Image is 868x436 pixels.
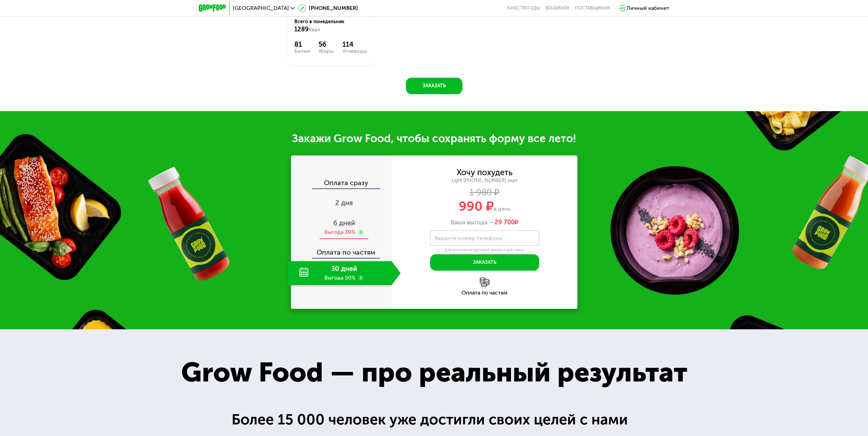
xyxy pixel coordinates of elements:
[575,5,610,11] div: поставщикам
[233,5,289,11] span: [GEOGRAPHIC_DATA]
[627,4,670,12] div: Личный кабинет
[292,179,392,188] div: Оплата сразу
[232,408,637,431] div: Более 15 000 человек уже достигли своих целей с нами
[459,198,494,214] span: 990 ₽
[294,48,310,54] div: Белки
[480,277,489,287] img: l6xcnZfty9opOoJh.png
[292,242,392,258] div: Оплата по частям
[392,178,577,184] div: Light [PHONE_NUMBER] ккал
[319,48,334,54] div: Жиры
[406,78,462,94] button: Заказать
[494,206,511,212] span: в день
[392,219,577,226] div: Ваша выгода —
[430,254,539,271] button: Заказать
[294,40,310,48] div: 81
[294,26,309,33] span: 1289
[457,169,513,176] div: Хочу похудеть
[507,5,540,11] a: Качество еды
[392,290,577,296] div: Оплата по частям
[342,48,367,54] div: Углеводы
[319,40,334,48] div: 56
[298,4,358,12] a: [PHONE_NUMBER]
[324,228,355,236] div: Выгода 39%
[495,219,518,226] span: ₽
[294,18,367,33] div: Всего в понедельник
[495,219,515,226] span: 29 700
[309,27,320,33] span: Ккал
[342,40,367,48] div: 114
[161,352,707,393] div: Grow Food — про реальный результат
[335,199,353,207] span: 2 дня
[435,236,502,240] label: Введите номер телефона
[392,189,577,196] div: 1 980 ₽
[430,247,539,253] div: Для уточнения деталей заказа и доставки
[333,219,355,227] span: 6 дней
[545,5,569,11] a: Вендинги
